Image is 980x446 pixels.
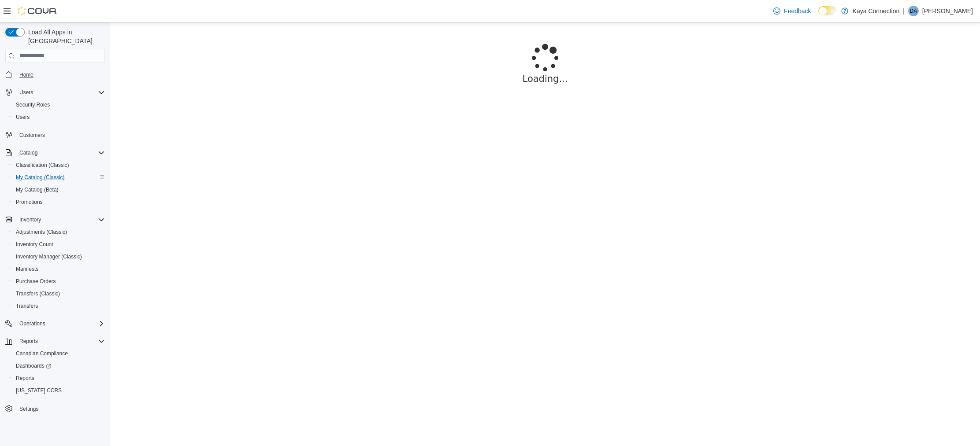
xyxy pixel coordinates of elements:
[19,216,41,223] span: Inventory
[16,362,51,369] span: Dashboards
[922,6,973,16] p: [PERSON_NAME]
[19,132,45,139] span: Customers
[12,348,105,359] span: Canadian Compliance
[12,276,105,287] span: Purchase Orders
[9,372,108,384] button: Reports
[12,264,105,274] span: Manifests
[19,320,45,327] span: Operations
[16,199,43,206] span: Promotions
[2,335,108,347] button: Reports
[19,149,37,156] span: Catalog
[12,373,105,383] span: Reports
[853,6,900,16] p: Kaya Connection
[9,196,108,208] button: Promotions
[2,147,108,159] button: Catalog
[2,86,108,99] button: Users
[25,28,105,45] span: Load All Apps in [GEOGRAPHIC_DATA]
[16,336,41,346] button: Reports
[16,214,45,225] button: Inventory
[16,290,60,297] span: Transfers (Classic)
[16,404,42,414] a: Settings
[12,100,53,110] a: Security Roles
[770,2,814,20] a: Feedback
[19,405,38,413] span: Settings
[9,251,108,263] button: Inventory Manager (Classic)
[12,276,59,287] a: Purchase Orders
[12,251,85,262] a: Inventory Manager (Classic)
[12,227,71,237] a: Adjustments (Classic)
[16,114,30,121] span: Users
[9,99,108,111] button: Security Roles
[910,6,917,16] span: DA
[12,288,63,299] a: Transfers (Classic)
[16,162,69,169] span: Classification (Classic)
[784,7,811,15] span: Feedback
[16,403,105,414] span: Settings
[2,68,108,81] button: Home
[9,288,108,300] button: Transfers (Classic)
[12,172,105,183] span: My Catalog (Classic)
[12,239,57,250] a: Inventory Count
[16,69,105,80] span: Home
[16,147,105,158] span: Catalog
[9,347,108,360] button: Canadian Compliance
[16,302,38,310] span: Transfers
[9,111,108,123] button: Users
[908,6,919,16] div: Dana Austin
[12,184,105,195] span: My Catalog (Beta)
[16,186,59,193] span: My Catalog (Beta)
[818,6,837,15] input: Dark Mode
[12,385,65,396] a: [US_STATE] CCRS
[12,361,105,371] span: Dashboards
[9,159,108,171] button: Classification (Classic)
[16,336,105,346] span: Reports
[16,70,37,80] a: Home
[12,264,42,274] a: Manifests
[12,301,105,311] span: Transfers
[12,301,41,311] a: Transfers
[12,361,55,371] a: Dashboards
[16,87,105,98] span: Users
[12,348,71,359] a: Canadian Compliance
[12,373,38,383] a: Reports
[12,239,105,250] span: Inventory Count
[12,160,105,170] span: Classification (Classic)
[16,241,53,248] span: Inventory Count
[16,253,82,260] span: Inventory Manager (Classic)
[12,197,105,207] span: Promotions
[16,318,49,329] button: Operations
[16,101,50,108] span: Security Roles
[16,318,105,329] span: Operations
[2,214,108,226] button: Inventory
[19,89,33,96] span: Users
[9,263,108,275] button: Manifests
[16,174,65,181] span: My Catalog (Classic)
[16,387,62,394] span: [US_STATE] CCRS
[9,384,108,397] button: [US_STATE] CCRS
[16,130,48,140] a: Customers
[16,214,105,225] span: Inventory
[19,71,33,78] span: Home
[9,226,108,238] button: Adjustments (Classic)
[9,171,108,184] button: My Catalog (Classic)
[16,147,41,158] button: Catalog
[12,172,68,183] a: My Catalog (Classic)
[16,278,56,285] span: Purchase Orders
[19,338,38,345] span: Reports
[16,350,68,357] span: Canadian Compliance
[9,275,108,288] button: Purchase Orders
[2,129,108,141] button: Customers
[12,184,62,195] a: My Catalog (Beta)
[16,87,37,98] button: Users
[12,251,105,262] span: Inventory Manager (Classic)
[12,197,46,207] a: Promotions
[12,112,105,122] span: Users
[5,65,105,438] nav: Complex example
[16,129,105,140] span: Customers
[2,402,108,415] button: Settings
[16,265,38,273] span: Manifests
[9,300,108,312] button: Transfers
[12,112,33,122] a: Users
[12,160,73,170] a: Classification (Classic)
